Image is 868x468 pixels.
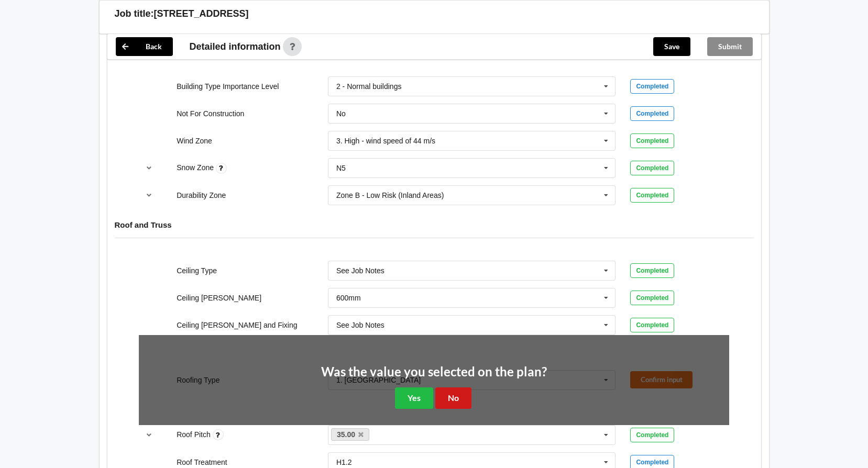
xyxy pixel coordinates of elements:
button: Back [116,37,173,56]
div: No [336,110,346,117]
div: Completed [630,263,674,278]
label: Snow Zone [177,163,216,172]
div: Completed [630,291,674,305]
label: Roof Pitch [177,430,212,439]
div: See Job Notes [336,267,384,274]
span: Detailed information [190,42,281,51]
label: Ceiling [PERSON_NAME] [177,294,261,302]
div: See Job Notes [336,321,384,329]
div: 3. High - wind speed of 44 m/s [336,137,435,144]
label: Roof Treatment [177,458,227,466]
div: Zone B - Low Risk (Inland Areas) [336,192,444,199]
div: Completed [630,133,674,148]
div: Completed [630,106,674,121]
label: Ceiling [PERSON_NAME] and Fixing [177,321,297,329]
button: Yes [395,387,433,409]
a: 35.00 [331,428,370,441]
label: Durability Zone [177,191,226,199]
h3: Job title: [115,8,154,20]
div: Completed [630,79,674,94]
button: reference-toggle [139,186,159,205]
button: Save [653,37,690,56]
label: Building Type Importance Level [177,82,279,91]
button: No [435,387,471,409]
div: Completed [630,161,674,175]
label: Not For Construction [177,109,244,118]
div: Completed [630,428,674,442]
label: Ceiling Type [177,266,217,275]
h3: [STREET_ADDRESS] [154,8,249,20]
button: reference-toggle [139,426,159,444]
div: 600mm [336,294,361,302]
div: H1.2 [336,459,352,466]
div: Completed [630,188,674,203]
button: reference-toggle [139,159,159,177]
label: Wind Zone [177,137,212,145]
h2: Was the value you selected on the plan? [321,364,547,380]
div: N5 [336,164,346,172]
div: Completed [630,318,674,332]
h4: Roof and Truss [115,220,754,230]
div: 2 - Normal buildings [336,83,402,90]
